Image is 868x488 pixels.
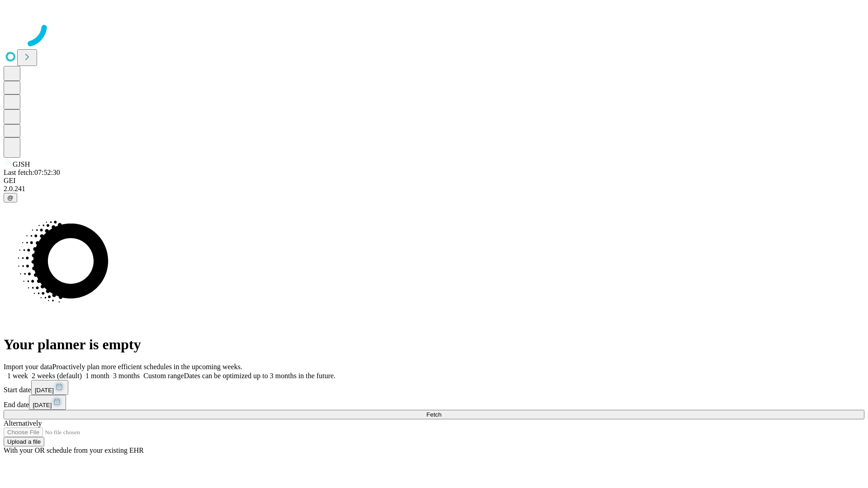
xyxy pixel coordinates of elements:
[85,372,109,380] span: 1 month
[4,185,864,193] div: 2.0.241
[4,336,864,353] h1: Your planner is empty
[52,363,242,371] span: Proactively plan more efficient schedules in the upcoming weeks.
[4,410,864,419] button: Fetch
[4,395,864,410] div: End date
[4,380,864,395] div: Start date
[31,380,68,395] button: [DATE]
[143,372,184,380] span: Custom range
[35,387,54,394] span: [DATE]
[4,177,864,185] div: GEI
[4,193,17,202] button: @
[4,437,44,446] button: Upload a file
[33,402,52,408] span: [DATE]
[7,372,28,380] span: 1 week
[4,169,60,176] span: Last fetch: 07:52:30
[7,194,14,201] span: @
[13,160,30,168] span: GJSH
[32,372,82,380] span: 2 weeks (default)
[184,372,335,380] span: Dates can be optimized up to 3 months in the future.
[4,446,144,454] span: With your OR schedule from your existing EHR
[4,363,52,371] span: Import your data
[113,372,140,380] span: 3 months
[4,419,42,427] span: Alternatively
[29,395,66,410] button: [DATE]
[426,411,441,418] span: Fetch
